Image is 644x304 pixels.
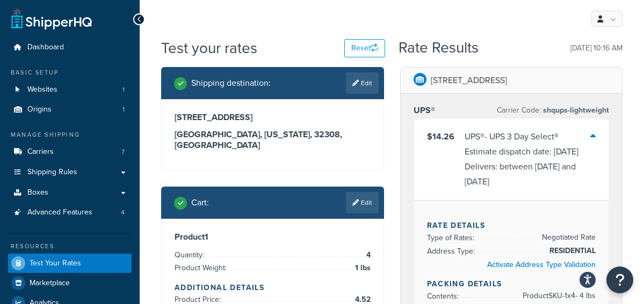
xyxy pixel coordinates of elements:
p: [DATE] 10:16 AM [570,41,623,56]
div: UPS® - UPS 3 Day Select® Estimate dispatch date: [DATE] Delivers: between [DATE] and [DATE] [465,129,591,189]
span: RESIDENTIAL [547,244,596,257]
h2: Shipping destination : [191,78,271,88]
span: Shipping Rules [27,168,77,177]
span: Marketplace [30,279,70,288]
span: $14.26 [427,130,454,143]
li: Carriers [8,142,132,162]
span: 7 [121,147,125,157]
span: Boxes [27,188,48,197]
span: Carriers [27,147,54,157]
span: 1 lbs [352,262,371,275]
p: [STREET_ADDRESS] [431,73,507,88]
button: Open Resource Center [606,266,633,293]
h3: Product 1 [175,232,371,242]
span: 4 [364,249,371,262]
li: Advanced Features [8,203,132,223]
li: Origins [8,100,132,120]
a: Origins1 [8,100,132,120]
span: Dashboard [27,43,64,52]
a: Shipping Rules [8,162,132,182]
span: Quantity: [175,249,207,261]
span: Type of Rates: [427,232,477,243]
span: Product SKU-1 x 4 - 4 lbs [520,290,596,302]
a: Carriers7 [8,142,132,162]
span: Contents: [427,291,461,302]
a: Marketplace [8,273,132,293]
div: Basic Setup [8,68,132,77]
span: 1 [122,85,125,94]
h3: [STREET_ADDRESS] [175,112,371,123]
span: 4 [121,208,125,217]
span: Test Your Rates [30,259,81,268]
li: Websites [8,80,132,100]
h3: UPS® [414,105,435,116]
a: Advanced Features4 [8,203,132,223]
p: Carrier Code: [497,103,609,118]
span: Websites [27,85,57,94]
a: Boxes [8,183,132,203]
span: Origins [27,105,52,114]
a: Websites1 [8,80,132,100]
span: Advanced Features [27,208,92,217]
h1: Test your rates [161,38,257,58]
div: Resources [8,242,132,251]
h2: Cart : [191,198,209,207]
span: Negotiated Rate [539,231,596,244]
span: 1 [122,105,125,114]
span: shqups-lightweight [541,105,609,116]
h4: Packing Details [427,278,596,290]
a: Edit [346,192,379,213]
h4: Additional Details [175,282,371,293]
span: Address Type: [427,246,477,257]
h2: Rate Results [399,40,479,56]
h3: [GEOGRAPHIC_DATA], [US_STATE], 32308 , [GEOGRAPHIC_DATA] [175,129,371,151]
span: Product Weight: [175,262,229,273]
a: Activate Address Type Validation [487,259,596,270]
a: Dashboard [8,38,132,57]
a: Test Your Rates [8,254,132,273]
div: Manage Shipping [8,130,132,139]
h4: Rate Details [427,220,596,231]
button: Reset [344,39,385,57]
a: Edit [346,72,379,94]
